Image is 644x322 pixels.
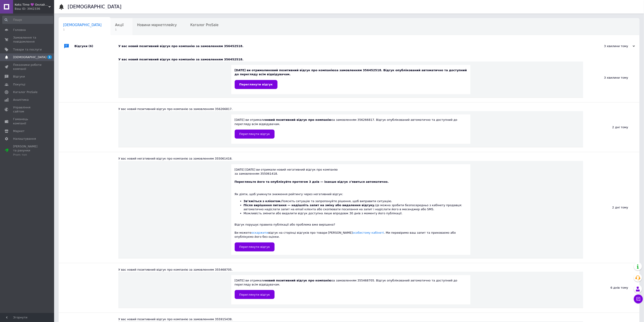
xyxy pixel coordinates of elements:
[190,23,218,27] span: Каталог ProSale
[235,290,275,299] a: Переглянути відгук
[13,36,42,44] span: Замовлення та повідомлення
[13,105,42,114] span: Управління сайтом
[13,55,46,59] span: [DEMOGRAPHIC_DATA]
[13,48,42,52] span: Товари та послуги
[13,117,42,125] span: Гаманець компанії
[235,180,389,183] b: Перегляньте його та опублікуйте протягом 3 днів — інакше відгук з’явиться автоматично.
[583,152,639,263] div: 2 дні тому
[235,130,275,139] a: Переглянути відгук
[118,157,583,161] div: У вас новий негативний відгук про компанію за замовленням 355061418.
[13,153,42,157] div: Prom топ
[235,168,467,251] div: [DATE] [DATE] ви отримали новий негативний відгук про компанію за замовленням 355061418.
[115,28,124,31] span: 1
[235,118,467,138] div: [DATE] ви отримали за замовленням 356266817. Відгук опублікований автоматично та доступний до пер...
[118,107,583,111] div: У вас новий позитивний відгук про компанію за замовленням 356266817.
[137,23,177,27] span: Новини маркетплейсу
[634,295,643,304] button: Чат з покупцем
[583,103,639,152] div: 2 дні тому
[265,118,332,121] b: новий позитивний відгук про компанію
[244,203,467,211] li: Це можна зробити безпосередньо з кабінету продавця: автоматично надіслати запит на email клієнта ...
[15,7,54,11] div: Ваш ID: 3942336
[235,242,275,251] a: Переглянути відгук
[235,188,467,239] div: Як діяти, щоб уникнути зниження рейтингу через негативний відгук: Відгук порушує правила публікац...
[118,44,590,48] div: У вас новий позитивний відгук про компанію за замовленням 356452518.
[239,132,270,136] span: Переглянути відгук
[239,83,273,86] span: Переглянути відгук
[244,211,467,215] li: Можливість змінити або видалити відгук доступна лише впродовж 30 днів з моменту його публікації.
[13,129,25,133] span: Маркет
[13,98,29,102] span: Аналітика
[239,293,270,296] span: Переглянути відгук
[63,23,102,27] span: [DEMOGRAPHIC_DATA]
[115,23,124,27] span: Акції
[251,231,268,234] a: оскаржити
[47,55,52,59] span: 1
[13,75,25,79] span: Відгуки
[89,44,93,48] span: (6)
[583,263,639,313] div: 6 днів тому
[63,28,102,31] span: 1
[13,137,36,141] span: Налаштування
[13,63,42,71] span: Показники роботи компанії
[2,16,53,24] input: Пошук
[68,4,121,9] h1: [DEMOGRAPHIC_DATA]
[13,82,25,87] span: Покупці
[118,57,583,62] div: У вас новий позитивний відгук про компанію за замовленням 356452518.
[265,279,332,282] b: новий позитивний відгук про компанію
[244,203,376,207] b: Після вирішення питання — надішліть запит на зміну або видалення відгуку.
[235,80,277,89] a: Переглянути відгук
[590,44,635,48] div: 3 хвилини тому
[15,3,48,7] span: Keks Time 💜 Онлайн-магазин інтимних товарів
[13,144,42,157] span: [PERSON_NAME] та рахунки
[235,279,467,299] div: [DATE] ви отримали за замовленням 355468705. Відгук опублікований автоматично та доступний до пер...
[353,231,384,234] a: особистому кабінеті
[239,245,270,249] span: Переглянути відгук
[583,53,639,102] div: 3 хвилини тому
[268,69,335,72] b: новий позитивний відгук про компанію
[244,199,282,203] b: Зв’яжіться з клієнтом.
[235,68,467,89] div: [DATE] ви отримали за замовленням 356452518. Відгук опублікований автоматично та доступний до пер...
[74,39,118,53] div: Відгуки
[118,268,583,272] div: У вас новий позитивний відгук про компанію за замовленням 355468705.
[13,28,26,32] span: Головна
[13,90,37,94] span: Каталог ProSale
[244,199,467,203] li: Поясніть ситуацію та запропонуйте рішення, щоб виправити ситуацію.
[118,317,583,321] div: У вас новий позитивний відгук про компанію за замовленням 355915438.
